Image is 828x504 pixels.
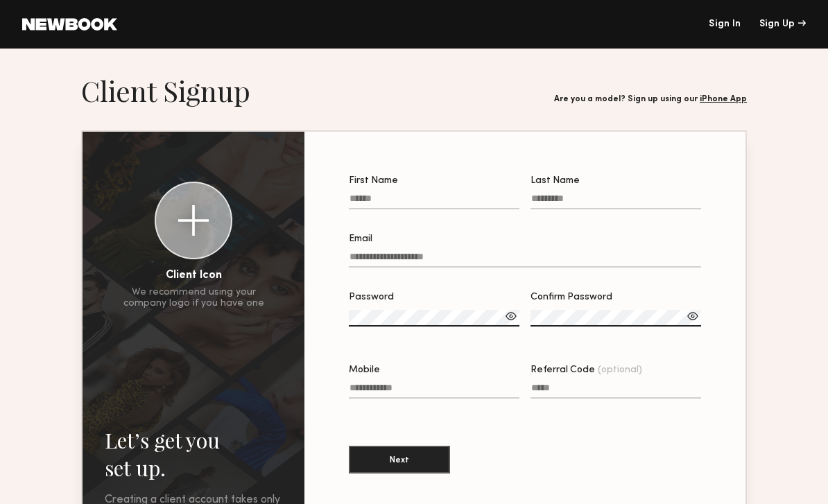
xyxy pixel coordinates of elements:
[349,234,701,244] div: Email
[598,365,642,375] span: (optional)
[166,270,222,281] div: Client Icon
[531,293,701,302] div: Confirm Password
[531,176,701,186] div: Last Name
[531,383,701,399] input: Referral Code(optional)
[81,73,250,108] h1: Client Signup
[349,446,450,473] button: Next
[349,365,519,375] div: Mobile
[349,383,519,399] input: Mobile
[349,176,519,186] div: First Name
[531,365,701,375] div: Referral Code
[700,95,747,103] a: iPhone App
[123,287,264,309] div: We recommend using your company logo if you have one
[554,95,747,104] div: Are you a model? Sign up using our
[349,252,701,268] input: Email
[531,193,701,209] input: Last Name
[349,310,519,327] input: Password
[349,193,519,209] input: First Name
[709,19,741,29] a: Sign In
[759,19,806,29] div: Sign Up
[105,426,282,482] h2: Let’s get you set up.
[531,310,701,327] input: Confirm Password
[349,293,519,302] div: Password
